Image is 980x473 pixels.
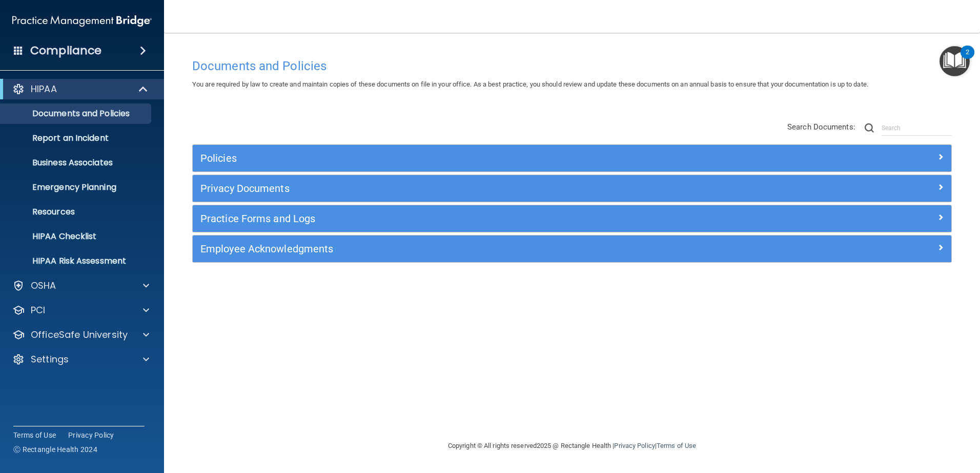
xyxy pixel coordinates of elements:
a: Employee Acknowledgments [200,241,944,257]
h5: Privacy Documents [200,183,754,194]
p: Emergency Planning [7,182,147,192]
p: OfficeSafe University [31,329,128,341]
div: 2 [966,52,969,66]
p: OSHA [31,279,56,292]
a: Privacy Policy [614,442,655,449]
button: Open Resource Center, 2 new notifications [940,46,970,76]
a: OSHA [12,279,149,292]
p: Business Associates [7,158,147,168]
div: Copyright © All rights reserved 2025 @ Rectangle Health | | [385,429,759,462]
a: Privacy Policy [68,430,114,440]
h5: Employee Acknowledgments [200,243,754,254]
span: Search Documents: [787,122,855,132]
span: Ⓒ Rectangle Health 2024 [13,444,97,455]
p: Resources [7,207,147,217]
p: PCI [31,304,45,316]
p: HIPAA [31,83,57,95]
p: HIPAA Checklist [7,231,147,242]
p: HIPAA Risk Assessment [7,256,147,266]
a: Terms of Use [13,430,56,440]
a: OfficeSafe University [12,329,149,341]
span: You are required by law to create and maintain copies of these documents on file in your office. ... [192,80,868,88]
p: Documents and Policies [7,109,147,119]
a: Terms of Use [657,442,696,449]
h4: Compliance [30,44,101,58]
a: PCI [12,304,149,316]
a: Settings [12,353,149,365]
a: HIPAA [12,83,149,95]
h4: Documents and Policies [192,59,952,73]
h5: Practice Forms and Logs [200,213,754,224]
a: Privacy Documents [200,180,944,197]
p: Settings [31,353,69,365]
a: Practice Forms and Logs [200,210,944,227]
p: Report an Incident [7,133,147,143]
img: ic-search.3b580494.png [865,123,874,133]
input: Search [882,120,952,136]
iframe: Drift Widget Chat Controller [803,400,968,441]
a: Policies [200,150,944,166]
img: PMB logo [12,11,152,31]
h5: Policies [200,153,754,164]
